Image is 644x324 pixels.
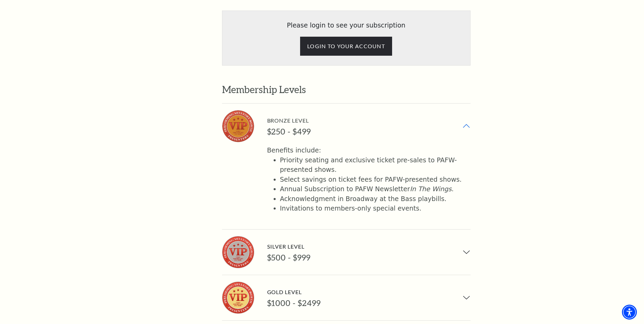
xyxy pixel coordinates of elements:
button: Gold Level Gold Level $1000 - $2499 [222,275,471,320]
li: Annual Subscription to PAFW Newsletter . [280,184,462,194]
em: In The Wings [410,185,452,193]
div: $250 - $499 [267,127,311,137]
div: Silver Level [267,242,311,251]
img: Silver Level [222,236,254,268]
li: Select savings on ticket fees for PAFW-presented shows. [280,175,462,184]
img: Bronze Level [222,110,254,142]
button: Silver Level Silver Level $500 - $999 [222,230,471,275]
li: Invitations to members-only special events. [280,203,462,213]
div: $500 - $999 [267,253,311,263]
input: Submit button [300,37,392,56]
div: Bronze Level [267,116,311,125]
div: Benefits include: [267,145,462,213]
div: Gold Level [267,287,321,296]
p: Please login to see your subscription [229,20,464,30]
div: $1000 - $2499 [267,298,321,308]
li: Priority seating and exclusive ticket pre-sales to PAFW-presented shows. [280,155,462,175]
button: Bronze Level Bronze Level $250 - $499 [222,104,471,149]
img: Gold Level [222,282,254,314]
div: Accessibility Menu [622,305,637,320]
li: Acknowledgment in Broadway at the Bass playbills. [280,194,462,204]
h2: Membership Levels [222,75,471,103]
